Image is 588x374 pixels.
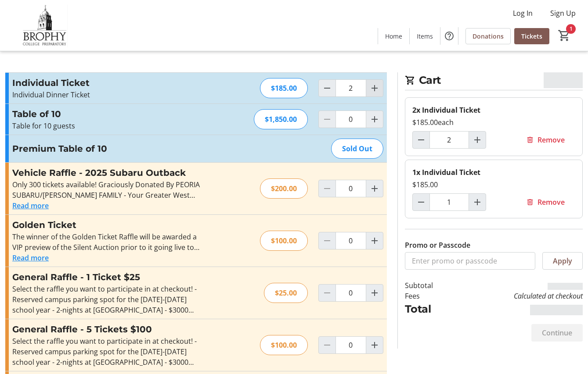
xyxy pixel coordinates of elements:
[544,72,583,88] span: $185.00
[405,301,456,317] td: Total
[335,180,366,197] input: Vehicle Raffle - 2025 Subaru Outback Quantity
[412,179,575,190] div: $185.00
[335,232,366,249] input: Golden Ticket Quantity
[513,8,533,18] span: Log In
[514,28,549,44] a: Tickets
[12,271,204,284] h3: General Raffle - 1 Ticket $25
[335,284,366,302] input: General Raffle - 1 Ticket $25 Quantity
[473,32,504,41] span: Donations
[12,142,204,155] h3: Premium Table of 10
[537,135,565,145] span: Remove
[12,253,49,263] button: Read more
[516,131,575,149] button: Remove
[469,132,486,148] button: Increment by one
[12,284,204,315] div: Select the raffle you want to participate in at checkout! - Reserved campus parking spot for the ...
[319,80,335,96] button: Decrement by one
[412,117,575,128] div: $185.00 each
[542,252,583,270] button: Apply
[440,27,458,45] button: Help
[12,179,204,200] div: Only 300 tickets available! Graciously Donated By PEORIA SUBARU/[PERSON_NAME] FAMILY - Your Great...
[550,8,576,18] span: Sign Up
[12,107,204,121] h3: Table of 10
[405,252,535,270] input: Enter promo or passcode
[260,231,308,251] div: $100.00
[335,110,366,128] input: Table of 10 Quantity
[465,28,511,44] a: Donations
[12,89,204,100] p: Individual Dinner Ticket
[469,194,486,210] button: Increment by one
[12,200,49,211] button: Read more
[254,109,308,129] div: $1,850.00
[516,193,575,211] button: Remove
[5,4,83,47] img: Brophy College Preparatory 's Logo
[429,193,469,211] input: Individual Ticket Quantity
[412,105,575,115] div: 2x Individual Ticket
[335,79,366,97] input: Individual Ticket Quantity
[537,197,565,207] span: Remove
[366,232,383,249] button: Increment by one
[12,76,204,89] h3: Individual Ticket
[366,285,383,301] button: Increment by one
[260,178,308,199] div: $200.00
[331,139,383,159] div: Sold Out
[366,111,383,128] button: Increment by one
[12,121,204,131] p: Table for 10 guests
[366,180,383,197] button: Increment by one
[405,280,456,291] td: Subtotal
[12,218,204,232] h3: Golden Ticket
[12,323,204,336] h3: General Raffle - 5 Tickets $100
[413,132,429,148] button: Decrement by one
[556,28,572,43] button: Cart
[335,336,366,354] input: General Raffle - 5 Tickets $100 Quantity
[412,167,575,178] div: 1x Individual Ticket
[456,291,583,301] td: Calculated at checkout
[12,336,204,367] div: Select the raffle you want to participate in at checkout! - Reserved campus parking spot for the ...
[543,6,583,20] button: Sign Up
[553,256,572,266] span: Apply
[385,32,402,41] span: Home
[417,32,433,41] span: Items
[378,28,409,44] a: Home
[405,291,456,301] td: Fees
[506,6,540,20] button: Log In
[413,194,429,210] button: Decrement by one
[366,337,383,353] button: Increment by one
[12,166,204,179] h3: Vehicle Raffle - 2025 Subaru Outback
[260,78,308,98] div: $185.00
[429,131,469,149] input: Individual Ticket Quantity
[410,28,440,44] a: Items
[405,240,470,250] label: Promo or Passcode
[405,72,583,90] h2: Cart
[260,335,308,355] div: $100.00
[521,32,542,41] span: Tickets
[264,283,308,303] div: $25.00
[366,80,383,96] button: Increment by one
[12,232,204,253] div: The winner of the Golden Ticket Raffle will be awarded a VIP preview of the Silent Auction prior ...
